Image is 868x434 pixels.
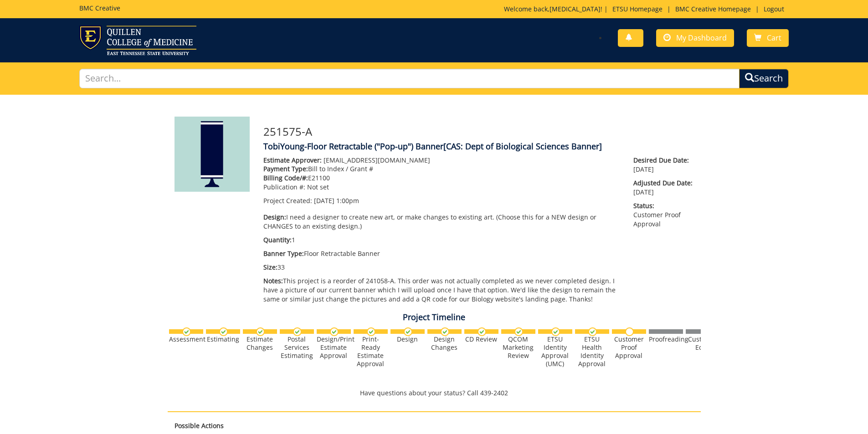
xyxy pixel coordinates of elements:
input: Search... [79,69,740,88]
span: Quantity: [263,235,292,244]
div: ETSU Health Identity Approval [575,335,609,368]
span: Payment Type: [263,164,308,173]
h3: 251575-A [263,126,694,138]
img: checkmark [330,327,339,336]
span: Publication #: [263,183,305,191]
span: Design: [263,213,286,221]
p: Have questions about your status? Call 439-2402 [168,388,701,398]
p: 33 [263,263,620,272]
div: Design Changes [427,335,462,352]
div: Postal Services Estimating [280,335,314,360]
img: checkmark [404,327,412,336]
img: no [625,327,634,336]
div: Assessment [169,335,203,343]
span: Size: [263,263,277,271]
p: Customer Proof Approval [633,201,693,229]
div: Print-Ready Estimate Approval [354,335,388,368]
span: [CAS: Dept of Biological Sciences Banner] [443,141,602,152]
img: checkmark [293,327,302,336]
h5: BMC Creative [79,5,120,11]
span: Notes: [263,276,283,285]
p: Bill to Index / Grant # [263,164,620,174]
h4: TobiYoung-Floor Retractable ("Pop-up") Banner [263,142,694,151]
p: This project is a reorder of 241058-A. This order was not actually completed as we never complete... [263,276,620,304]
span: Banner Type: [263,249,304,258]
div: CD Review [464,335,498,343]
span: [DATE] 1:00pm [314,196,359,205]
h4: Project Timeline [168,313,701,322]
img: checkmark [256,327,265,336]
div: Design/Print Estimate Approval [317,335,351,360]
div: Proofreading [649,335,683,343]
a: [MEDICAL_DATA] [550,5,601,13]
img: checkmark [478,327,486,336]
a: My Dashboard [656,29,734,47]
span: Project Created: [263,196,312,205]
span: Desired Due Date: [633,156,693,165]
a: Cart [747,29,789,47]
a: Logout [759,5,789,13]
button: Search [739,69,789,88]
img: checkmark [219,327,228,336]
div: ETSU Identity Approval (UMC) [538,335,572,368]
img: Product featured image [175,117,250,192]
p: Floor Retractable Banner [263,249,620,258]
p: [DATE] [633,179,693,197]
p: E21100 [263,174,620,183]
span: My Dashboard [676,33,727,43]
span: Status: [633,201,693,210]
img: ETSU logo [79,26,196,55]
span: Not set [307,183,329,191]
div: Estimating [206,335,240,343]
p: [DATE] [633,156,693,174]
p: Welcome back, ! | | | [504,5,789,14]
img: checkmark [441,327,449,336]
img: checkmark [182,327,191,336]
p: [EMAIL_ADDRESS][DOMAIN_NAME] [263,156,620,165]
span: Cart [767,33,781,43]
div: Estimate Changes [243,335,277,352]
a: BMC Creative Homepage [671,5,755,13]
div: Customer Proof Approval [612,335,646,360]
a: ETSU Homepage [608,5,667,13]
img: checkmark [551,327,560,336]
span: Estimate Approver: [263,156,322,164]
p: 1 [263,235,620,245]
span: Billing Code/#: [263,174,308,182]
div: Design [390,335,425,343]
img: checkmark [588,327,597,336]
div: Customer Edits [686,335,720,352]
p: I need a designer to create new art, or make changes to existing art. (Choose this for a NEW desi... [263,213,620,231]
img: checkmark [514,327,523,336]
div: QCOM Marketing Review [501,335,535,360]
img: checkmark [367,327,375,336]
strong: Possible Actions [175,421,224,430]
span: Adjusted Due Date: [633,179,693,188]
